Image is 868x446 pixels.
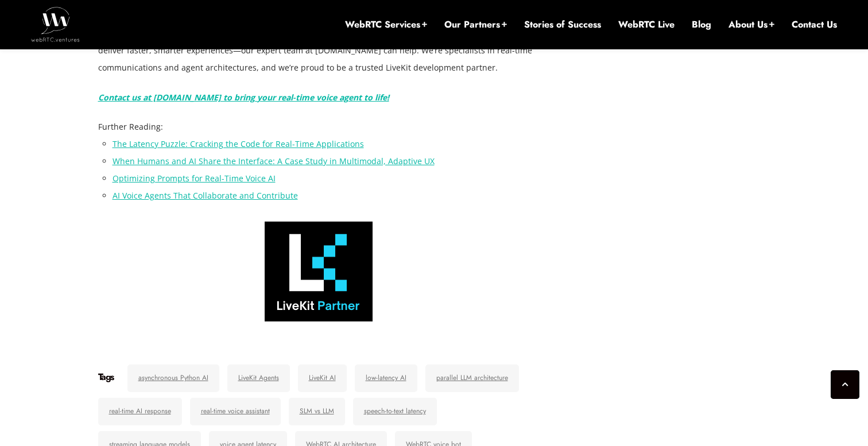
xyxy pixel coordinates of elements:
a: speech-to-text latency [353,398,437,425]
a: Contact Us [792,18,837,31]
a: Blog [692,18,711,31]
a: SLM vs LLM [289,398,345,425]
a: Contact us at [DOMAIN_NAME] to bring your real-time voice agent to life! [98,92,389,103]
a: The Latency Puzzle: Cracking the Code for Real-Time Applications [113,138,364,149]
img: WebRTC.ventures [31,7,80,41]
a: About Us [728,18,774,31]
a: When Humans and AI Share the Interface: A Case Study in Multimodal, Adaptive UX [113,156,435,166]
img: WebRTC.ventures is a LiveKit development partner. [265,222,373,321]
a: WebRTC Live [618,18,675,31]
a: LiveKit Agents [227,364,290,392]
a: AI Voice Agents That Collaborate and Contribute [113,190,298,201]
a: Stories of Success [524,18,601,31]
p: If you’re building a Voice AI solution and want to explore how technologies like LiveKit and WebR... [98,25,540,76]
a: asynchronous Python AI [127,364,219,392]
a: real-time voice assistant [190,398,281,425]
a: parallel LLM architecture [425,364,519,392]
a: Optimizing Prompts for Real-Time Voice AI [113,173,276,184]
a: low-latency AI [355,364,417,392]
a: Our Partners [444,18,507,31]
a: WebRTC Services [345,18,427,31]
a: real-time AI response [98,398,182,425]
p: Further Reading: [98,118,540,135]
h6: Tags [98,371,114,383]
a: LiveKit AI [298,364,347,392]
